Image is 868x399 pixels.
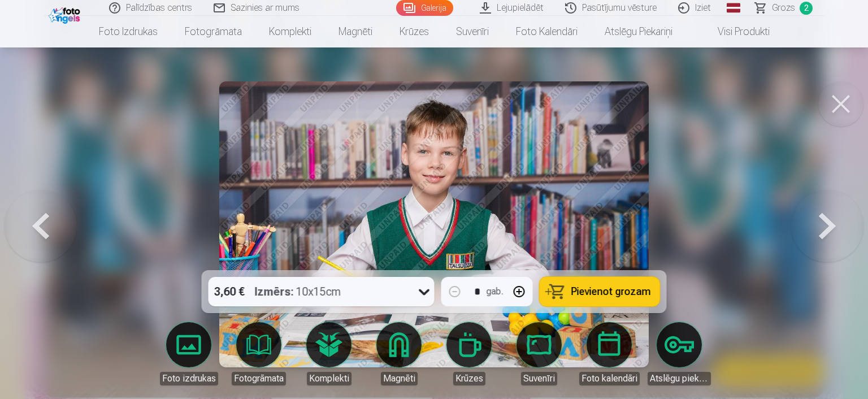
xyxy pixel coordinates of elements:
[171,16,255,47] a: Fotogrāmata
[49,5,83,24] img: /fa1
[540,277,660,306] button: Pievienot grozam
[255,16,325,47] a: Komplekti
[367,322,431,385] a: Magnēti
[800,2,813,15] span: 2
[209,277,250,306] div: 3,60 €
[157,322,220,385] a: Foto izdrukas
[386,16,442,47] a: Krūzes
[437,322,501,385] a: Krūzes
[507,322,571,385] a: Suvenīri
[255,277,341,306] div: 10x15cm
[160,372,218,385] div: Foto izdrukas
[255,284,294,300] strong: Izmērs :
[578,322,641,385] a: Foto kalendāri
[487,285,504,298] div: gab.
[297,322,361,385] a: Komplekti
[227,322,290,385] a: Fotogrāmata
[591,16,686,47] a: Atslēgu piekariņi
[502,16,591,47] a: Foto kalendāri
[579,372,640,385] div: Foto kalendāri
[307,372,351,385] div: Komplekti
[772,1,795,15] span: Grozs
[85,16,171,47] a: Foto izdrukas
[381,372,418,385] div: Magnēti
[442,16,502,47] a: Suvenīri
[325,16,386,47] a: Magnēti
[571,287,651,297] span: Pievienot grozam
[453,372,485,385] div: Krūzes
[648,372,711,385] div: Atslēgu piekariņi
[648,322,711,385] a: Atslēgu piekariņi
[232,372,286,385] div: Fotogrāmata
[686,16,783,47] a: Visi produkti
[521,372,557,385] div: Suvenīri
